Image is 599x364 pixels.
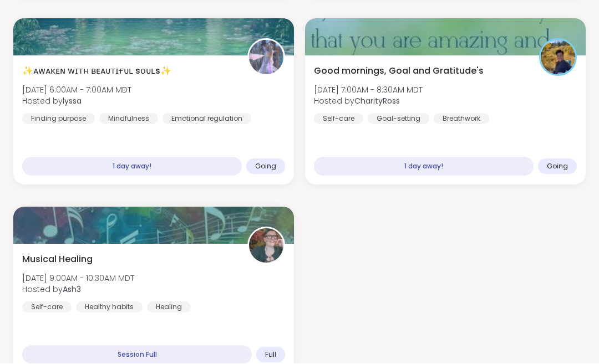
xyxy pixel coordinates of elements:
span: ✨ᴀᴡᴀᴋᴇɴ ᴡɪᴛʜ ʙᴇᴀᴜᴛɪғᴜʟ sᴏᴜʟs✨ [22,65,171,78]
div: Goal-setting [368,114,429,125]
div: Mindfulness [99,114,158,125]
div: 1 day away! [314,157,534,176]
div: Emotional regulation [163,114,251,125]
span: Hosted by [22,284,134,295]
span: Hosted by [22,96,131,107]
span: [DATE] 9:00AM - 10:30AM MDT [22,273,134,284]
div: Healthy habits [76,302,143,313]
div: Finding purpose [22,114,95,125]
img: CharityRoss [541,40,575,75]
span: Good mornings, Goal and Gratitude's [314,65,484,78]
img: Ash3 [249,229,283,263]
div: Self-care [22,302,72,313]
span: Going [255,162,276,171]
img: lyssa [249,40,283,75]
b: CharityRoss [354,96,400,107]
span: Going [547,162,568,171]
b: lyssa [63,96,82,107]
span: Hosted by [314,96,423,107]
span: Full [265,351,276,360]
div: Breathwork [434,114,489,125]
span: [DATE] 6:00AM - 7:00AM MDT [22,85,131,96]
b: Ash3 [63,284,81,295]
span: Musical Healing [22,253,93,266]
span: [DATE] 7:00AM - 8:30AM MDT [314,85,423,96]
div: Self-care [314,114,363,125]
div: 1 day away! [22,157,242,176]
div: Healing [147,302,191,313]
